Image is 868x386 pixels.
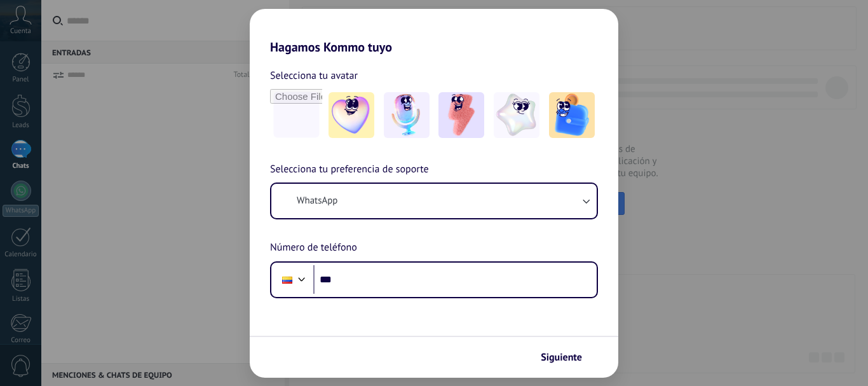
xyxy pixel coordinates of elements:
span: Siguiente [541,353,582,362]
span: Número de teléfono [270,240,357,256]
span: Selecciona tu preferencia de soporte [270,162,429,178]
img: -1.jpeg [329,92,374,138]
h2: Hagamos Kommo tuyo [250,9,618,55]
span: Selecciona tu avatar [270,67,358,84]
div: Colombia: + 57 [275,266,299,293]
button: WhatsApp [271,184,597,218]
img: -5.jpeg [549,92,595,138]
img: -3.jpeg [438,92,484,138]
img: -4.jpeg [494,92,539,138]
span: WhatsApp [297,195,337,207]
img: -2.jpeg [384,92,430,138]
button: Siguiente [535,347,599,368]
